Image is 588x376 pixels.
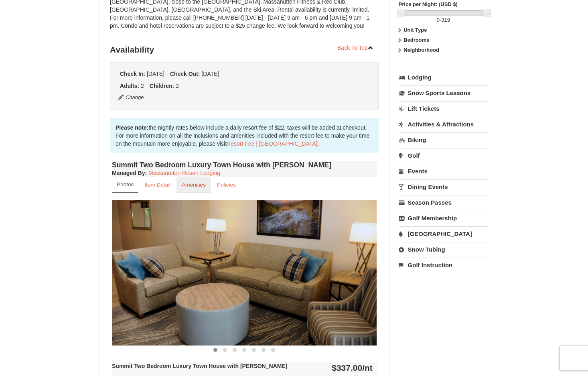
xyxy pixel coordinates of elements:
img: 18876286-202-fb468a36.png [112,200,377,345]
strong: Neighborhood [403,47,439,53]
a: Snow Tubing [399,242,488,257]
a: Golf [399,148,488,163]
span: [DATE] [147,71,164,77]
strong: Price per Night: (USD $) [399,1,458,7]
strong: Children: [150,83,174,89]
span: 2 [141,83,144,89]
a: Golf Instruction [399,258,488,272]
strong: Check In: [120,71,145,77]
a: Amenities [176,177,211,193]
a: Season Passes [399,195,488,210]
a: Activities & Attractions [399,117,488,132]
span: Managed By [112,170,145,176]
a: Golf Membership [399,211,488,226]
small: Item Detail [144,182,170,188]
strong: Unit Type [403,27,427,33]
div: the nightly rates below include a daily resort fee of $22, taxes will be added at checkout. For m... [110,118,379,153]
strong: Please note: [116,124,148,131]
span: 2 [176,83,179,89]
small: Amenities [182,182,206,188]
a: Massanutten Resort Lodging [148,170,220,176]
a: Events [399,164,488,179]
span: 0 [437,17,440,23]
strong: Check Out: [170,71,200,77]
a: Resort Fee | [GEOGRAPHIC_DATA] [227,140,317,147]
a: Dining Events [399,179,488,194]
a: Biking [399,132,488,147]
strong: $337.00 [332,363,373,372]
a: Item Detail [139,177,176,193]
a: Lodging [399,70,488,85]
strong: Adults: [120,83,139,89]
span: [DATE] [201,71,219,77]
button: Change [118,93,144,102]
small: Policies [217,182,236,188]
strong: Bedrooms [403,37,429,43]
a: Back To Top [332,42,379,54]
a: Photos [112,177,138,193]
h3: Availability [110,42,379,58]
a: Policies [212,177,241,193]
strong: : [112,170,147,176]
label: - [399,16,488,24]
small: Photos [117,181,134,187]
h4: Summit Two Bedroom Luxury Town House with [PERSON_NAME] [112,161,377,169]
span: 319 [441,17,450,23]
a: Snow Sports Lessons [399,85,488,100]
strong: Summit Two Bedroom Luxury Town House with [PERSON_NAME] [112,363,287,369]
a: Lift Tickets [399,101,488,116]
span: /nt [362,363,373,372]
a: [GEOGRAPHIC_DATA] [399,226,488,241]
